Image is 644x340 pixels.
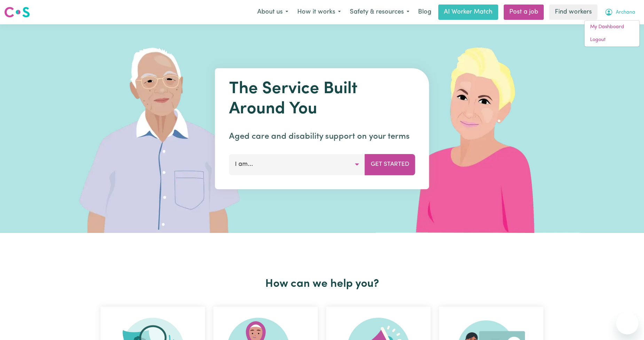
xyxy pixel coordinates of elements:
button: My Account [600,5,640,19]
p: Aged care and disability support on your terms [229,130,415,143]
img: Careseekers logo [4,6,30,18]
button: About us [253,5,293,19]
a: Logout [584,33,639,47]
a: Post a job [504,5,544,20]
a: My Dashboard [584,21,639,34]
button: How it works [293,5,345,19]
h1: The Service Built Around You [229,79,415,119]
span: Archana [616,9,635,16]
button: Get Started [365,154,415,175]
iframe: Button to launch messaging window [616,312,638,334]
h2: How can we help you? [96,277,548,291]
div: My Account [584,20,640,47]
a: Careseekers logo [4,4,30,20]
a: Blog [414,5,435,20]
a: Find workers [549,5,597,20]
button: I am... [229,154,365,175]
button: Safety & resources [345,5,414,19]
a: AI Worker Match [438,5,498,20]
